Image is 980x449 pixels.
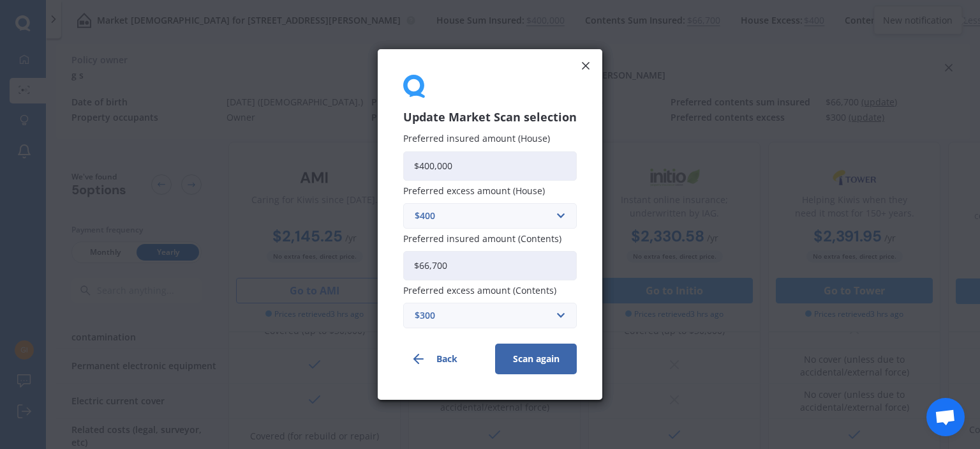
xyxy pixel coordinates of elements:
[495,344,577,374] button: Scan again
[403,110,577,125] h3: Update Market Scan selection
[403,232,561,245] span: Preferred insured amount (Contents)
[403,284,556,296] span: Preferred excess amount (Contents)
[926,398,965,436] div: Open chat
[415,209,550,223] div: $400
[403,344,485,374] button: Back
[403,251,577,280] input: Enter amount
[403,185,545,197] span: Preferred excess amount (House)
[403,151,577,180] input: Enter amount
[415,308,550,323] div: $300
[403,132,550,144] span: Preferred insured amount (House)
